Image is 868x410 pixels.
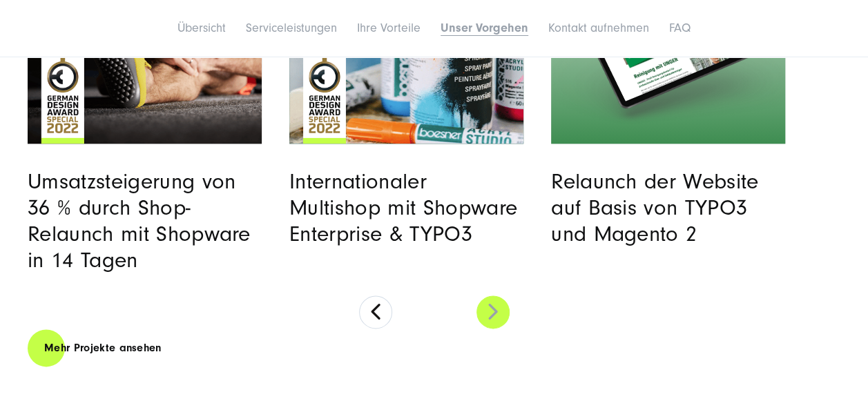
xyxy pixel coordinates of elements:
[177,21,226,35] a: Übersicht
[246,21,337,35] a: Serviceleistungen
[28,169,251,273] a: Umsatzsteigerung von 36 % durch Shop-Relaunch mit Shopware in 14 Tagen
[548,21,649,35] a: Kontakt aufnehmen
[551,169,758,246] a: Relaunch der Website auf Basis von TYPO3 und Magento 2
[289,169,517,246] a: Internationaler Multishop mit Shopware Enterprise & TYPO3
[357,21,421,35] a: Ihre Vorteile
[669,21,691,35] a: FAQ
[28,329,178,368] a: Mehr Projekte ansehen
[441,21,528,35] a: Unser Vorgehen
